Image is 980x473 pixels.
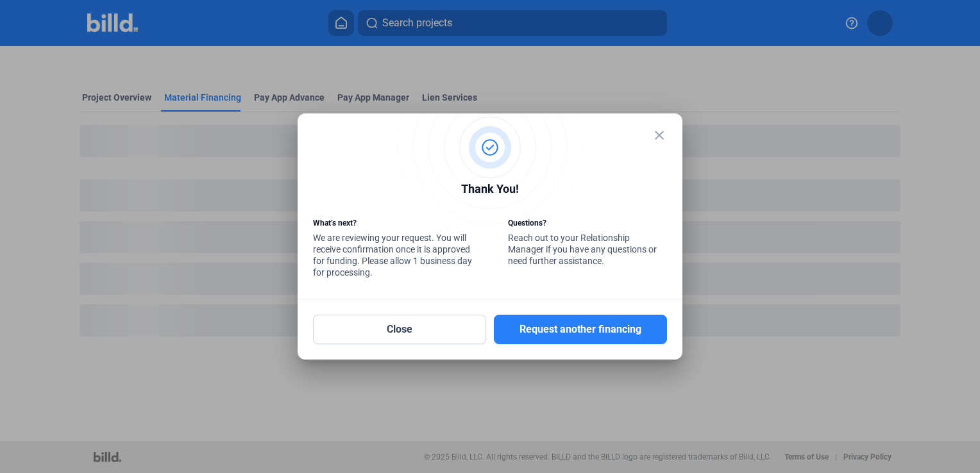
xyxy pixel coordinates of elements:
button: Request another financing [494,315,667,344]
div: Thank You! [313,180,667,201]
div: We are reviewing your request. You will receive confirmation once it is approved for funding. Ple... [313,217,472,281]
div: Questions? [508,217,667,232]
mat-icon: close [652,128,667,143]
div: Reach out to your Relationship Manager if you have any questions or need further assistance. [508,217,667,270]
div: What’s next? [313,217,472,232]
button: Close [313,315,486,344]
